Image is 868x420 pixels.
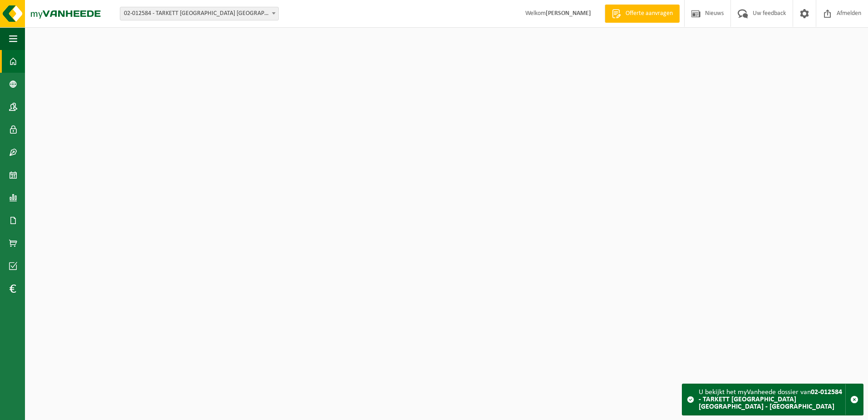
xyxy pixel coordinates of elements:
strong: [PERSON_NAME] [546,10,591,17]
span: 02-012584 - TARKETT DENDERMONDE NV - DENDERMONDE [120,7,279,20]
strong: 02-012584 - TARKETT [GEOGRAPHIC_DATA] [GEOGRAPHIC_DATA] - [GEOGRAPHIC_DATA] [699,389,842,410]
a: Offerte aanvragen [605,5,680,23]
span: 02-012584 - TARKETT DENDERMONDE NV - DENDERMONDE [120,7,278,20]
div: U bekijkt het myVanheede dossier van [699,384,845,415]
span: Offerte aanvragen [623,9,675,18]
